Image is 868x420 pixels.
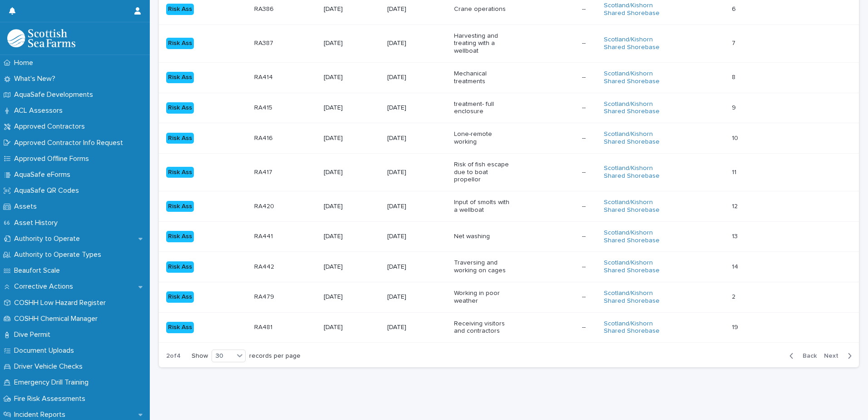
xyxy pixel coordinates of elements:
[454,233,511,240] p: Net washing
[254,38,275,47] p: RA387
[166,133,194,144] div: Risk Ass
[159,191,859,222] tr: Risk AssRA420RA420 [DATE][DATE]Input of smolts with a wellboat---- Scotland/Kishorn Shared Shoreb...
[10,106,70,115] p: ACL Assessors
[159,312,859,343] tr: Risk AssRA481RA481 [DATE][DATE]Receiving visitors and contractors---- Scotland/Kishorn Shared Sho...
[582,201,587,210] p: --
[159,345,188,367] p: 2 of 4
[254,72,275,81] p: RA414
[324,233,380,240] p: [DATE]
[604,165,661,180] a: Scotland/Kishorn Shared Shorebase
[604,36,661,51] a: Scotland/Kishorn Shared Shorebase
[324,40,380,47] p: [DATE]
[10,378,96,387] p: Emergency Drill Training
[824,353,844,359] span: Next
[10,299,113,307] p: COSHH Low Hazard Register
[454,70,511,85] p: Mechanical treatments
[159,123,859,154] tr: Risk AssRA416RA416 [DATE][DATE]Lone-remote working---- Scotland/Kishorn Shared Shorebase 1010
[212,351,234,361] div: 30
[604,259,661,275] a: Scotland/Kishorn Shared Shorebase
[387,233,444,240] p: [DATE]
[732,38,737,47] p: 7
[454,290,511,305] p: Working in poor weather
[454,161,511,184] p: Risk of fish escape due to boat propellor
[732,102,738,112] p: 9
[732,72,737,81] p: 8
[192,352,208,360] p: Show
[387,169,444,176] p: [DATE]
[582,102,587,112] p: --
[10,395,93,403] p: Fire Risk Assessments
[732,201,740,210] p: 12
[820,352,859,360] button: Next
[732,133,740,142] p: 10
[10,75,63,83] p: What's New?
[10,170,78,179] p: AquaSafe eForms
[387,104,444,112] p: [DATE]
[254,102,274,112] p: RA415
[604,320,661,335] a: Scotland/Kishorn Shared Shorebase
[166,102,194,114] div: Risk Ass
[254,4,276,13] p: RA386
[254,291,276,301] p: RA479
[454,259,511,275] p: Traversing and working on cages
[10,202,44,211] p: Assets
[324,203,380,210] p: [DATE]
[604,2,661,17] a: Scotland/Kishorn Shared Shorebase
[387,5,444,13] p: [DATE]
[10,155,96,163] p: Approved Offline Forms
[159,282,859,313] tr: Risk AssRA479RA479 [DATE][DATE]Working in poor weather---- Scotland/Kishorn Shared Shorebase 22
[159,93,859,123] tr: Risk AssRA415RA415 [DATE][DATE]treatment- full enclosure---- Scotland/Kishorn Shared Shorebase 99
[454,320,511,335] p: Receiving visitors and contractors
[324,104,380,112] p: [DATE]
[10,59,40,67] p: Home
[454,100,511,116] p: treatment- full enclosure
[732,231,740,240] p: 13
[10,122,92,131] p: Approved Contractors
[582,38,587,47] p: --
[387,263,444,271] p: [DATE]
[159,252,859,282] tr: Risk AssRA442RA442 [DATE][DATE]Traversing and working on cages---- Scotland/Kishorn Shared Shoreb...
[254,133,275,142] p: RA416
[732,322,740,331] p: 19
[454,199,511,214] p: Input of smolts with a wellboat
[166,72,194,83] div: Risk Ass
[604,290,661,305] a: Scotland/Kishorn Shared Shorebase
[732,4,738,13] p: 6
[782,352,820,360] button: Back
[324,324,380,331] p: [DATE]
[166,322,194,333] div: Risk Ass
[10,139,130,147] p: Approved Contractor Info Request
[10,250,108,259] p: Authority to Operate Types
[324,5,380,13] p: [DATE]
[166,167,194,178] div: Risk Ass
[324,293,380,301] p: [DATE]
[454,32,511,55] p: Harvesting and treating with a wellboat
[10,315,105,323] p: COSHH Chemical Manager
[10,266,67,275] p: Beaufort Scale
[324,74,380,81] p: [DATE]
[324,263,380,271] p: [DATE]
[582,133,587,142] p: --
[249,352,301,360] p: records per page
[166,231,194,242] div: Risk Ass
[582,167,587,176] p: --
[732,261,740,271] p: 14
[10,235,87,243] p: Authority to Operate
[324,135,380,142] p: [DATE]
[604,100,661,116] a: Scotland/Kishorn Shared Shorebase
[10,330,58,339] p: Dive Permit
[10,90,100,99] p: AquaSafe Developments
[582,72,587,81] p: --
[166,4,194,15] div: Risk Ass
[254,167,274,176] p: RA417
[166,38,194,49] div: Risk Ass
[166,291,194,303] div: Risk Ass
[604,70,661,85] a: Scotland/Kishorn Shared Shorebase
[254,231,275,240] p: RA441
[604,229,661,245] a: Scotland/Kishorn Shared Shorebase
[582,291,587,301] p: --
[732,291,737,301] p: 2
[159,25,859,62] tr: Risk AssRA387RA387 [DATE][DATE]Harvesting and treating with a wellboat---- Scotland/Kishorn Share...
[454,5,511,13] p: Crane operations
[797,353,817,359] span: Back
